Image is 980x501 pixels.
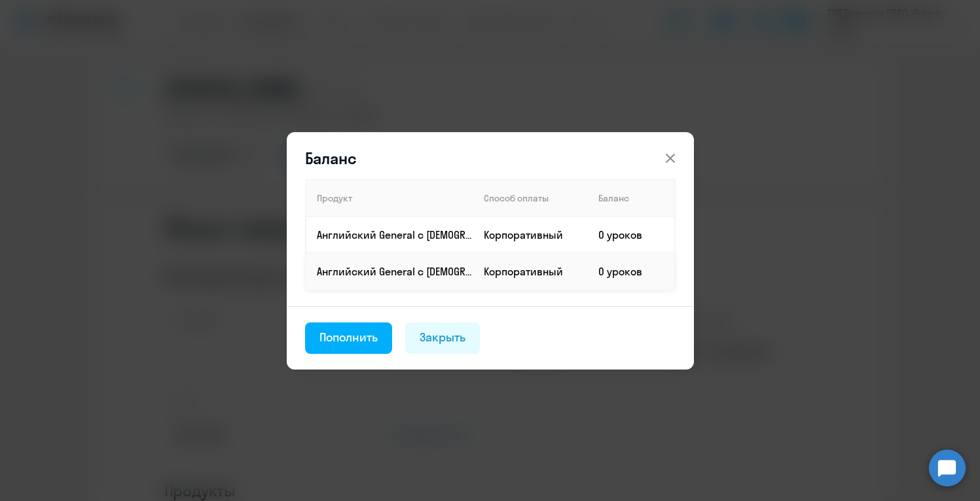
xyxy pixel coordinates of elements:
[287,148,694,169] header: Баланс
[473,216,588,253] td: Корпоративный
[588,180,675,216] th: Баланс
[317,228,473,242] p: Английский General с [DEMOGRAPHIC_DATA] преподавателем
[420,329,465,346] div: Закрыть
[317,264,473,279] p: Английский General с [DEMOGRAPHIC_DATA] преподавателем
[405,322,480,354] button: Закрыть
[588,253,675,290] td: 0 уроков
[588,216,675,253] td: 0 уроков
[473,180,588,216] th: Способ оплаты
[319,329,378,346] div: Пополнить
[305,322,393,354] button: Пополнить
[473,253,588,290] td: Корпоративный
[306,180,473,216] th: Продукт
